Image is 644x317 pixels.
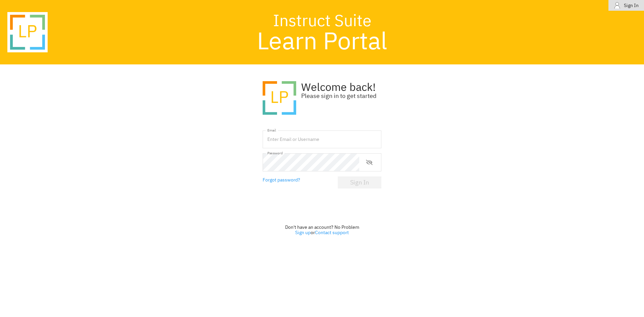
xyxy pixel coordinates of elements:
[295,229,311,235] a: Sign up
[263,230,381,235] div: or
[315,229,349,235] a: Contact support
[257,28,387,52] div: Learn Portal
[362,155,377,170] button: show or hide password
[263,130,381,149] input: Enter Email or Username
[624,1,639,10] div: Sign In
[301,93,376,99] div: Please sign in to get started
[263,176,314,189] a: Forgot password?
[263,224,381,230] div: Don't have an account? No Problem
[301,81,376,93] div: Welcome back!
[273,12,371,28] div: Instruct Suite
